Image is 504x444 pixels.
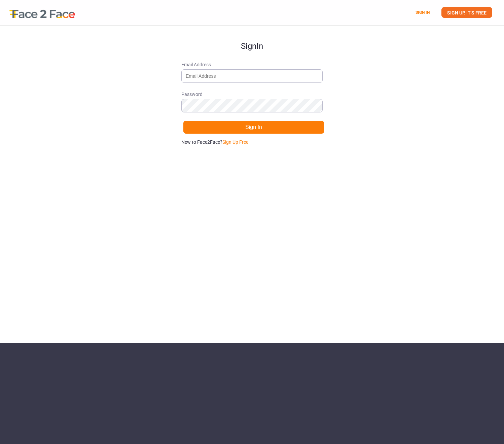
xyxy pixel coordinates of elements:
[183,121,324,134] button: Sign In
[181,26,323,50] h1: Sign In
[441,7,492,18] a: SIGN UP, IT'S FREE
[222,139,248,145] a: Sign Up Free
[181,61,323,68] span: Email Address
[181,69,323,83] input: Email Address
[181,139,323,145] p: New to Face2Face?
[416,10,430,15] a: SIGN IN
[181,91,323,98] span: Password
[181,99,323,112] input: Password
